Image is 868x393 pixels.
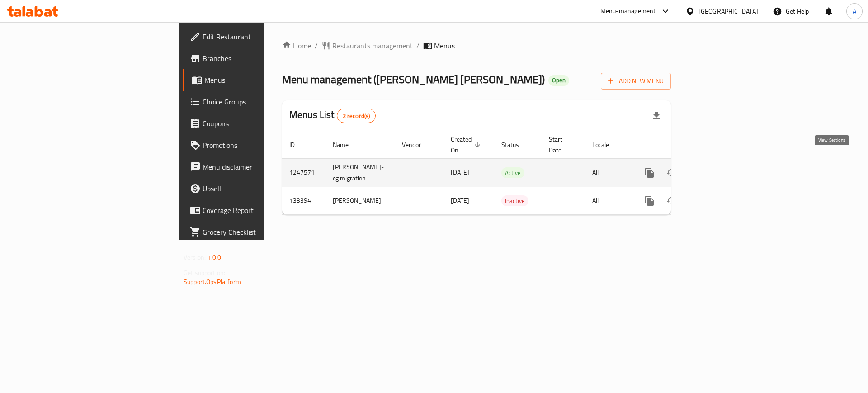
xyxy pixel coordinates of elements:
[183,91,324,113] a: Choice Groups
[853,6,856,16] span: A
[337,112,376,120] span: 2 record(s)
[183,69,324,91] a: Menus
[203,31,317,42] span: Edit Restaurant
[660,162,682,184] button: Change Status
[542,158,585,187] td: -
[203,96,317,107] span: Choice Groups
[183,134,324,156] a: Promotions
[321,40,413,51] a: Restaurants management
[282,131,733,215] table: enhanced table
[289,108,376,123] h2: Menus List
[183,221,324,243] a: Grocery Checklist
[542,187,585,214] td: -
[183,47,324,69] a: Branches
[632,131,733,159] th: Actions
[639,190,660,212] button: more
[698,6,758,16] div: [GEOGRAPHIC_DATA]
[282,69,545,90] span: Menu management ( [PERSON_NAME] [PERSON_NAME] )
[451,134,483,156] span: Created On
[207,251,221,263] span: 1.0.0
[203,183,317,194] span: Upsell
[332,40,413,51] span: Restaurants management
[183,178,324,199] a: Upsell
[203,140,317,151] span: Promotions
[183,199,324,221] a: Coverage Report
[325,158,395,187] td: [PERSON_NAME]-cg migration
[183,113,324,134] a: Coupons
[183,156,324,178] a: Menu disclaimer
[402,139,433,150] span: Vendor
[608,76,664,87] span: Add New Menu
[451,194,469,206] span: [DATE]
[501,168,524,178] span: Active
[183,26,324,47] a: Edit Restaurant
[501,139,531,150] span: Status
[204,75,317,85] span: Menus
[184,276,241,288] a: Support.OpsPlatform
[646,105,667,127] div: Export file
[585,158,632,187] td: All
[501,167,524,178] div: Active
[184,251,206,263] span: Version:
[282,40,671,51] nav: breadcrumb
[325,187,395,214] td: [PERSON_NAME]
[434,40,455,51] span: Menus
[548,75,569,86] div: Open
[592,139,621,150] span: Locale
[203,53,317,64] span: Branches
[501,196,528,206] span: Inactive
[203,118,317,129] span: Coupons
[660,190,682,212] button: Change Status
[549,134,574,156] span: Start Date
[203,161,317,172] span: Menu disclaimer
[585,187,632,214] td: All
[601,73,671,90] button: Add New Menu
[600,6,656,17] div: Menu-management
[203,227,317,237] span: Grocery Checklist
[451,166,469,178] span: [DATE]
[548,76,569,84] span: Open
[184,267,225,279] span: Get support on:
[289,139,307,150] span: ID
[203,205,317,216] span: Coverage Report
[639,162,660,184] button: more
[333,139,360,150] span: Name
[337,109,376,123] div: Total records count
[416,40,420,51] li: /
